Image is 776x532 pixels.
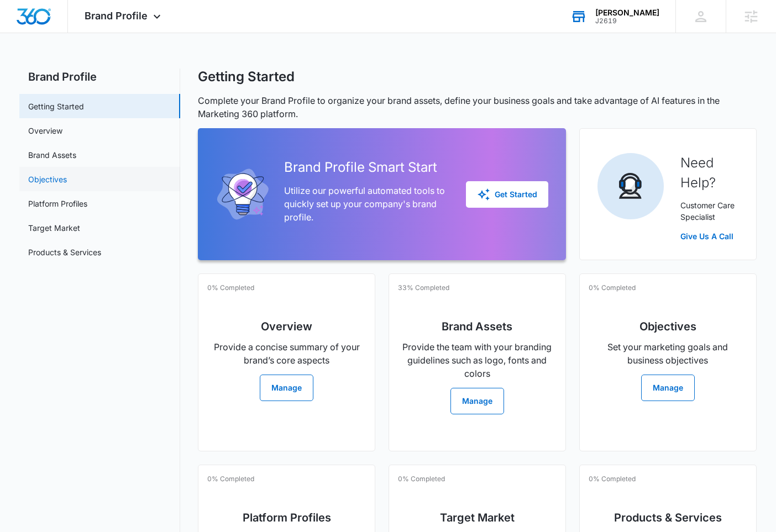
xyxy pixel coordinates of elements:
[398,283,449,293] p: 33% Completed
[28,149,76,161] a: Brand Assets
[680,153,738,193] h2: Need Help?
[28,173,67,185] a: Objectives
[284,157,448,177] h2: Brand Profile Smart Start
[389,273,566,504] a: 33% CompletedBrand AssetsProvide the team with your branding guidelines such as logo, fonts and c...
[284,184,448,224] p: Utilize our powerful automated tools to quickly set up your company's brand profile.
[442,371,512,387] h2: Brand Assets
[260,427,313,454] button: Manage
[595,17,659,25] div: account id
[28,246,101,258] a: Products & Services
[85,10,148,22] span: Brand Profile
[589,396,747,422] p: Set your marketing goals and business objectives
[198,69,295,85] h1: Getting Started
[680,230,738,242] a: Give Us A Call
[680,199,738,223] p: Customer Care Specialist
[398,393,557,433] p: Provide the team with your branding guidelines such as logo, fonts and colors
[589,283,636,293] p: 0% Completed
[28,125,62,136] a: Overview
[198,94,757,120] p: Complete your Brand Profile to organize your brand assets, define your business goals and take ad...
[207,393,366,419] p: Provide a concise summary of your brand’s core aspects
[198,273,375,504] a: 0% CompletedOverviewProvide a concise summary of your brand’s core aspectsManage
[28,101,84,112] a: Getting Started
[28,222,80,234] a: Target Market
[641,430,695,456] button: Manage
[466,181,548,208] button: Get Started
[19,69,180,85] h2: Brand Profile
[450,440,504,467] button: Manage
[639,373,696,390] h2: Objectives
[595,8,659,17] div: account name
[28,198,87,209] a: Platform Profiles
[261,371,312,387] h2: Overview
[207,283,254,293] p: 0% Completed
[477,188,537,201] div: Get Started
[579,273,757,504] a: 0% CompletedObjectivesSet your marketing goals and business objectivesManage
